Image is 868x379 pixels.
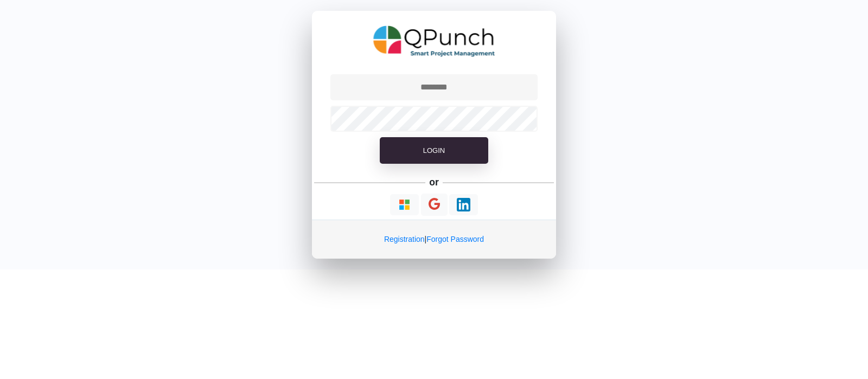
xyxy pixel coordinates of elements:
img: Loading... [457,198,470,211]
a: Registration [384,235,425,243]
div: | [312,220,556,259]
img: Loading... [398,198,411,211]
button: Continue With Microsoft Azure [390,194,419,215]
span: Login [423,146,445,155]
img: QPunch [373,22,495,61]
a: Forgot Password [426,235,484,243]
button: Continue With Google [421,194,448,216]
h5: or [427,175,441,190]
button: Login [380,137,488,164]
button: Continue With LinkedIn [449,194,478,215]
